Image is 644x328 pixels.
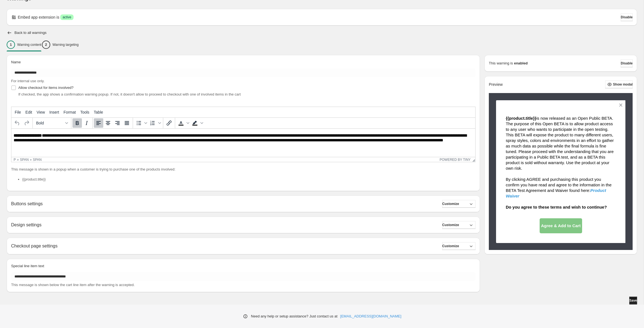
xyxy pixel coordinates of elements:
span: File [15,110,21,114]
button: Agree & Add to Cart [540,218,582,233]
button: Show modal [605,81,633,88]
span: Save [629,298,637,303]
div: span [33,158,42,162]
span: Show modal [613,82,633,87]
button: Customize [442,242,476,250]
body: Rich Text Area. Press ALT-0 for help. [2,4,462,42]
button: Justify [122,118,132,128]
span: Customize [442,202,459,206]
span: Tools [80,110,89,114]
button: Customize [442,221,476,229]
div: Background color [190,118,204,128]
span: This message is shown below the cart line item after the warning is accepted. [11,283,135,287]
h2: Preview [489,82,503,87]
h2: Back to all warnings [14,31,47,35]
div: p [14,158,16,162]
p: This message is shown in a popup when a customer is trying to purchase one of the products involved: [11,167,476,172]
div: » [17,158,19,162]
p: Warning targeting [52,42,79,47]
button: Redo [22,118,31,128]
h2: Checkout page settings [11,243,57,249]
span: Disable [621,15,633,19]
iframe: Rich Text Area [11,129,475,157]
button: Customize [442,200,476,208]
span: Disable [621,61,633,66]
span: Bold [36,121,63,125]
button: Undo [12,118,22,128]
div: 1 [7,41,15,49]
span: Special line item text [11,264,44,268]
div: 2 [42,41,50,49]
button: Align center [103,118,113,128]
span: For internal use only. [11,79,44,83]
button: Formats [34,118,70,128]
button: Italic [82,118,91,128]
h2: Buttons settings [11,201,43,206]
span: {{product.title}} [506,116,536,121]
div: Text color [176,118,190,128]
p: This warning is [489,61,513,66]
a: Product Waiver [506,188,606,198]
a: Powered by Tiny [440,158,471,162]
a: [EMAIL_ADDRESS][DOMAIN_NAME] [340,314,401,319]
span: Do you agree to these terms and wish to continue? [506,205,607,209]
span: Allow checkout for items involved? [18,86,74,90]
span: Customize [442,223,459,227]
button: 1Warning content [7,39,41,51]
div: » [30,158,32,162]
button: Align left [94,118,103,128]
span: active [62,15,71,19]
p: Embed app extension is [18,14,59,20]
button: Bold [72,118,82,128]
div: span [20,158,29,162]
div: Resize [471,157,475,162]
li: {{product.title}} [22,177,476,182]
button: Disable [621,13,633,21]
span: is now released as an Open Public BETA. The purpose of this Open BETA is to allow product access ... [506,116,614,171]
button: Insert/edit link [164,118,174,128]
button: Save [629,297,637,304]
span: Name [11,60,21,64]
strong: enabled [514,61,528,66]
button: Align right [113,118,122,128]
span: Insert [49,110,59,114]
div: Bullet list [134,118,148,128]
div: Numbered list [148,118,162,128]
span: View [37,110,45,114]
span: Customize [442,244,459,248]
span: By clicking AGREE and purchasing this product you confirm you have read and agree to the informat... [506,177,612,198]
span: Format [64,110,76,114]
span: If checked, the app shows a confirmation warning popup. If not, it doesn't allow to proceed to ch... [18,92,241,96]
button: 2Warning targeting [42,39,79,51]
span: Edit [26,110,32,114]
button: Disable [621,59,633,67]
h2: Design settings [11,222,41,227]
p: Warning content [17,42,41,47]
span: Table [94,110,103,114]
